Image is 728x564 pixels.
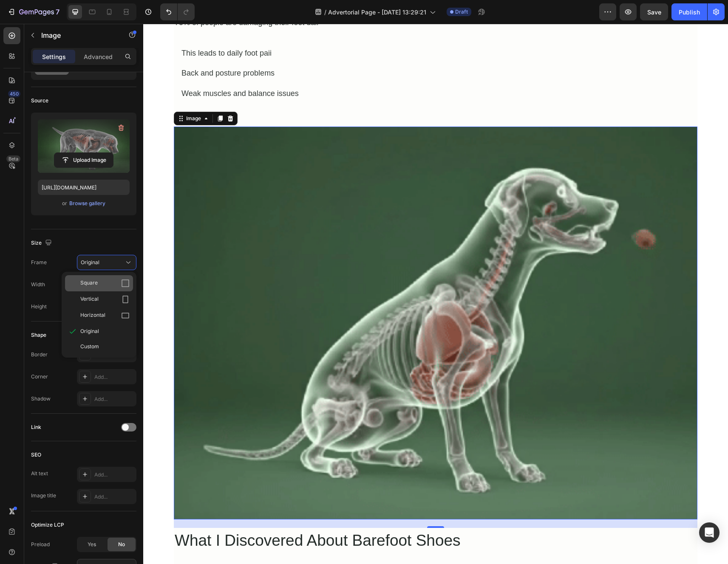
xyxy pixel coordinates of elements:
button: Upload Image [54,152,113,168]
div: Beta [6,155,20,162]
iframe: Design area [143,24,728,564]
span: Original [80,327,99,335]
p: 7 [56,7,59,17]
div: Browse gallery [69,200,105,207]
div: Corner [31,373,48,381]
button: Save [640,3,668,20]
span: Yes [88,541,96,548]
div: Alt text [31,470,48,477]
p: Image [41,30,113,40]
div: Add... [94,471,134,479]
div: Add... [94,373,134,381]
button: 7 [3,3,63,20]
div: Size [31,237,54,249]
div: Add... [94,493,134,501]
div: Undo/Redo [160,3,195,20]
label: Width [31,281,45,288]
span: Custom [80,343,99,350]
button: Publish [671,3,707,20]
span: No [118,541,125,548]
div: 450 [8,90,20,97]
span: Vertical [80,295,99,304]
div: Publish [679,8,700,17]
div: Link [31,423,41,431]
div: Optimize LCP [31,521,64,529]
div: SEO [31,451,41,459]
div: Add... [94,395,134,403]
div: Preload [31,541,50,548]
button: Original [77,255,136,270]
div: Source [31,97,48,104]
span: Draft [455,8,468,16]
p: Settings [42,52,66,61]
span: Original [81,259,99,266]
span: Horizontal [80,311,105,320]
div: Image title [31,492,56,499]
div: Shape [31,331,46,339]
span: Save [647,8,661,16]
div: Border [31,351,48,358]
div: Shadow [31,395,51,403]
input: https://example.com/image.jpg [38,180,130,195]
label: Frame [31,259,47,266]
span: / [324,8,326,17]
span: Square [80,279,98,288]
p: Advanced [84,52,113,61]
span: Advertorial Page - [DATE] 13:29:21 [328,8,426,17]
span: or [62,198,67,209]
div: Open Intercom Messenger [699,522,720,543]
label: Height [31,303,47,310]
button: Browse gallery [69,199,106,208]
